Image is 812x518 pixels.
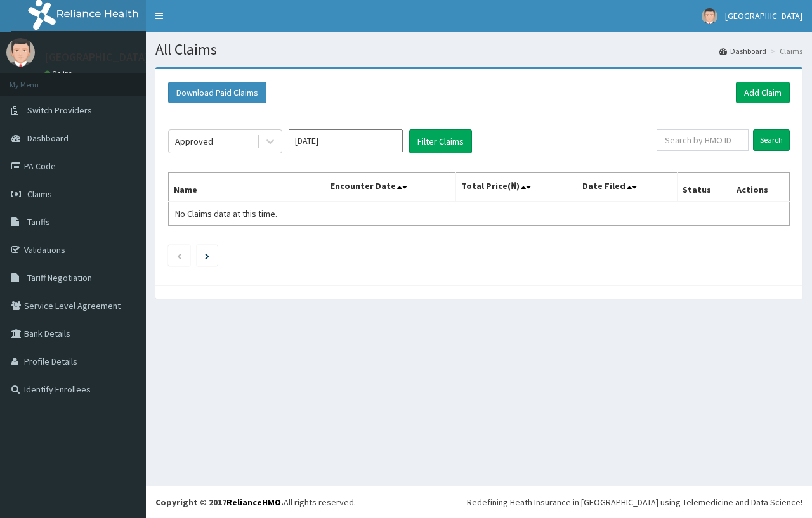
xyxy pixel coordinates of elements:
th: Total Price(₦) [455,173,577,202]
img: User Image [6,38,35,67]
span: [GEOGRAPHIC_DATA] [725,10,802,22]
h1: All Claims [155,41,802,58]
img: User Image [702,8,717,24]
th: Status [677,173,731,202]
th: Encounter Date [325,173,455,202]
a: Previous page [176,250,182,261]
input: Search [753,129,790,151]
span: Tariffs [27,216,50,228]
button: Filter Claims [409,129,472,153]
a: Add Claim [736,82,790,103]
a: Online [44,69,75,78]
th: Actions [731,173,789,202]
p: [GEOGRAPHIC_DATA] [44,51,149,63]
span: Dashboard [27,133,69,144]
span: Tariff Negotiation [27,272,92,283]
th: Date Filed [577,173,677,202]
span: No Claims data at this time. [175,208,277,219]
div: Approved [175,135,213,148]
div: Redefining Heath Insurance in [GEOGRAPHIC_DATA] using Telemedicine and Data Science! [467,496,802,508]
li: Claims [768,46,802,56]
a: Dashboard [719,46,766,56]
button: Download Paid Claims [168,82,266,103]
input: Select Month and Year [289,129,403,152]
footer: All rights reserved. [146,486,812,518]
th: Name [169,173,325,202]
a: RelianceHMO [226,496,281,508]
a: Next page [205,250,209,261]
strong: Copyright © 2017 . [155,496,284,508]
span: Claims [27,188,52,200]
input: Search by HMO ID [657,129,749,151]
span: Switch Providers [27,105,92,116]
